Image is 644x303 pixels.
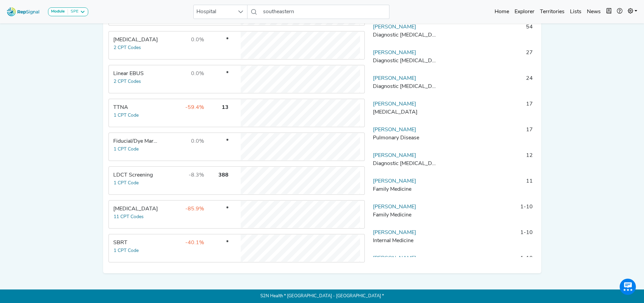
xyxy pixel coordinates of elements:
div: Diagnostic Radiology [373,83,438,91]
td: 1-10 [441,203,536,223]
div: Internal Medicine [373,237,438,245]
a: [PERSON_NAME] [373,50,416,55]
div: Transbronchial Biopsy [113,36,160,44]
td: 1-10 [441,254,536,275]
button: 1 CPT Code [113,247,139,255]
div: Linear EBUS [113,70,160,78]
p: S2N Health * [GEOGRAPHIC_DATA] - [GEOGRAPHIC_DATA] * [103,289,541,303]
span: -85.9% [185,206,204,212]
input: Search a hospital [260,5,389,19]
span: -8.3% [189,172,204,178]
div: SBRT [113,239,160,247]
button: 1 CPT Code [113,145,139,153]
span: Hospital [194,5,234,19]
span: 13 [222,105,229,110]
div: Diagnostic Radiology [373,57,438,65]
button: 1 CPT Code [113,179,139,187]
a: Territories [537,5,567,19]
td: 24 [441,74,536,95]
a: News [584,5,603,19]
a: [PERSON_NAME] [373,230,416,235]
span: 0.0% [191,37,204,43]
div: Family Medicine [373,185,438,193]
a: [PERSON_NAME] [373,127,416,133]
div: Fiducial/Dye Marking [113,137,160,145]
div: LDCT Screening [113,171,160,179]
a: [PERSON_NAME] [373,204,416,210]
a: [PERSON_NAME] [373,153,416,158]
div: Pulmonary Disease [373,134,438,142]
div: SPE [68,9,78,15]
div: Interventional Radiology [373,108,438,116]
a: [PERSON_NAME] [373,76,416,81]
td: 54 [441,23,536,43]
button: 1 CPT Code [113,112,139,119]
div: TTNA [113,103,160,112]
a: [PERSON_NAME] [373,24,416,30]
div: Family Medicine [373,211,438,219]
button: ModuleSPE [48,7,88,16]
button: 11 CPT Codes [113,213,144,221]
span: -59.4% [185,105,204,110]
a: Home [492,5,512,19]
td: 12 [441,151,536,172]
td: 1-10 [441,229,536,249]
button: Intel Book [603,5,614,19]
div: Diagnostic Radiology [373,160,438,168]
a: [PERSON_NAME] [373,256,416,261]
a: [PERSON_NAME] [373,179,416,184]
strong: Module [51,9,65,14]
div: Thoracic Surgery [113,205,160,213]
button: 2 CPT Codes [113,44,141,52]
td: 17 [441,126,536,146]
div: Diagnostic Radiology [373,31,438,39]
span: 388 [218,172,229,178]
button: 2 CPT Codes [113,78,141,86]
td: 27 [441,49,536,69]
a: Lists [567,5,584,19]
a: Explorer [512,5,537,19]
td: 17 [441,100,536,120]
td: 11 [441,177,536,197]
a: [PERSON_NAME] [373,101,416,107]
span: -40.1% [185,240,204,246]
span: 0.0% [191,71,204,76]
span: 0.0% [191,139,204,144]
